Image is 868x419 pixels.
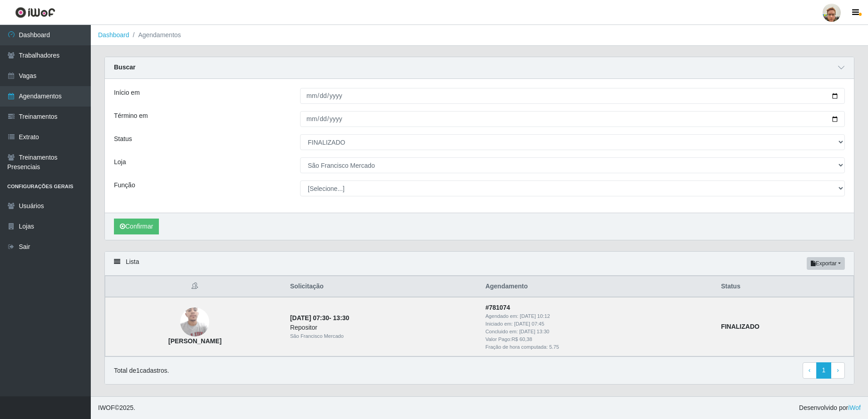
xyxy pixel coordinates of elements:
[129,30,181,40] li: Agendamentos
[848,404,861,411] a: iWof
[168,337,222,345] strong: [PERSON_NAME]
[816,362,832,379] a: 1
[114,88,140,97] label: Início em
[114,366,169,375] p: Total de 1 cadastros.
[98,403,135,413] span: © 2025 .
[98,31,129,39] a: Dashboard
[333,314,350,322] time: 13:30
[114,180,135,190] label: Função
[114,111,148,121] label: Término em
[300,111,845,127] input: 00/00/0000
[831,362,845,379] a: Next
[290,323,474,332] div: Repositor
[180,303,209,341] img: Raimundo Wagner Francisco de Souza
[485,328,710,336] div: Concluido em:
[98,404,115,411] span: IWOF
[519,329,549,334] time: [DATE] 13:30
[15,7,55,18] img: CoreUI Logo
[807,257,845,270] button: Exportar
[520,313,550,319] time: [DATE] 10:12
[809,366,811,374] span: ‹
[290,332,474,340] div: São Francisco Mercado
[300,88,845,104] input: 00/00/0000
[480,276,715,297] th: Agendamento
[485,336,710,343] div: Valor Pago: R$ 60,38
[485,320,710,328] div: Iniciado em:
[721,323,759,330] strong: FINALIZADO
[290,314,349,322] strong: -
[485,343,710,351] div: Fração de hora computada: 5.75
[290,314,329,322] time: [DATE] 07:30
[485,304,510,311] strong: # 781074
[114,157,126,167] label: Loja
[114,134,132,144] label: Status
[485,312,710,320] div: Agendado em:
[91,25,868,46] nav: breadcrumb
[803,362,817,379] a: Previous
[514,321,544,326] time: [DATE] 07:45
[803,362,845,379] nav: pagination
[715,276,853,297] th: Status
[799,403,861,413] span: Desenvolvido por
[114,63,135,71] strong: Buscar
[114,219,159,234] button: Confirmar
[105,252,854,276] div: Lista
[285,276,480,297] th: Solicitação
[837,366,839,374] span: ›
